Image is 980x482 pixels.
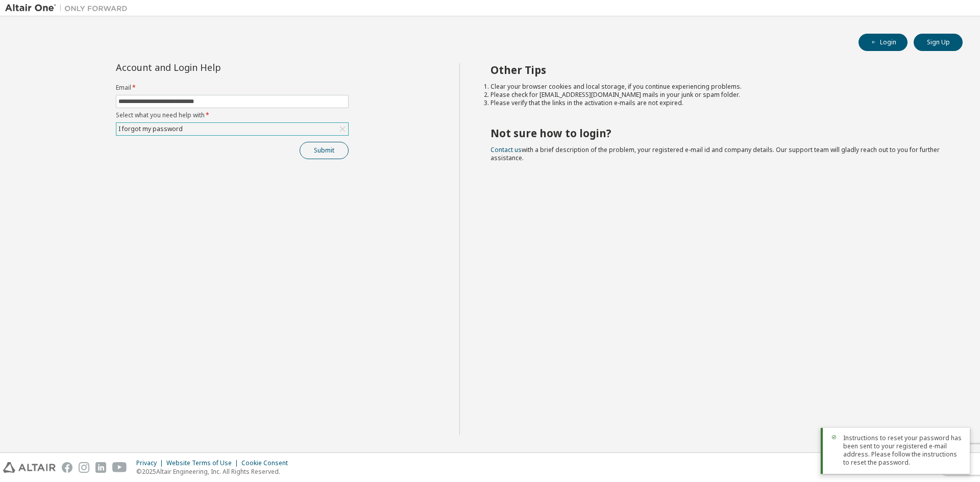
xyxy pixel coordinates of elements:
div: Cookie Consent [241,459,294,467]
h2: Other Tips [491,63,945,77]
img: youtube.svg [112,462,127,473]
h2: Not sure how to login? [491,126,945,140]
label: Select what you need help with [116,111,349,119]
div: I forgot my password [116,123,348,135]
span: Instructions to reset your password has been sent to your registered e-mail address. Please follo... [843,434,962,467]
p: © 2025 Altair Engineering, Inc. All Rights Reserved. [136,467,294,476]
li: Please verify that the links in the activation e-mails are not expired. [491,99,945,107]
label: Email [116,84,349,92]
div: Website Terms of Use [166,459,241,467]
img: facebook.svg [62,462,72,473]
li: Please check for [EMAIL_ADDRESS][DOMAIN_NAME] mails in your junk or spam folder. [491,91,945,99]
img: altair_logo.svg [3,462,56,473]
div: I forgot my password [117,123,184,135]
div: Account and Login Help [116,63,302,71]
img: linkedin.svg [95,462,106,473]
button: Login [859,34,908,51]
div: Privacy [136,459,166,467]
li: Clear your browser cookies and local storage, if you continue experiencing problems. [491,83,945,91]
img: instagram.svg [79,462,89,473]
button: Sign Up [914,34,963,51]
button: Submit [300,142,349,159]
a: Contact us [491,145,522,154]
span: with a brief description of the problem, your registered e-mail id and company details. Our suppo... [491,145,940,162]
img: Altair One [5,3,133,13]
